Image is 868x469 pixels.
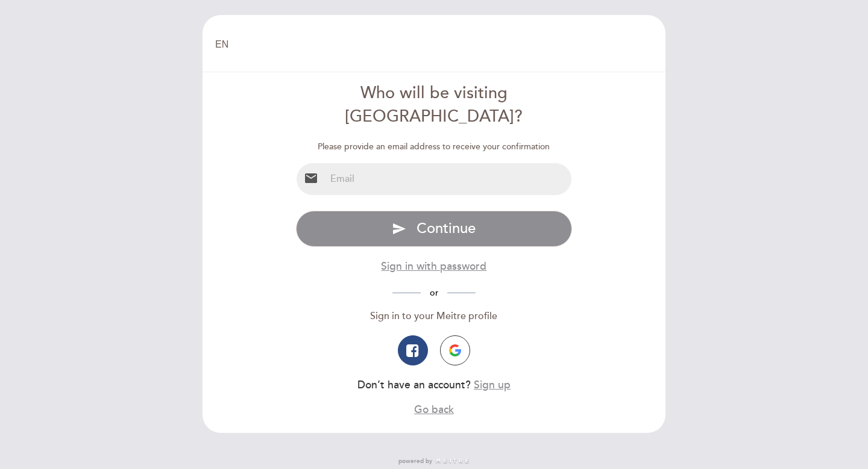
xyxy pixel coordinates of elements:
div: Sign in to your Meitre profile [296,309,573,323]
img: MEITRE [435,458,470,464]
span: or [421,288,447,298]
i: email [304,171,318,185]
input: Email [325,163,572,195]
button: Go back [414,402,454,417]
button: Sign up [474,377,511,393]
button: send Continue [296,211,573,247]
div: Who will be visiting [GEOGRAPHIC_DATA]? [296,82,573,129]
i: send [392,222,406,236]
a: powered by [398,457,470,465]
span: Continue [417,220,476,237]
img: icon-google.png [449,344,461,356]
button: Sign in with password [381,259,486,274]
span: powered by [398,457,432,465]
span: Don’t have an account? [357,379,471,391]
div: Please provide an email address to receive your confirmation [296,141,573,153]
